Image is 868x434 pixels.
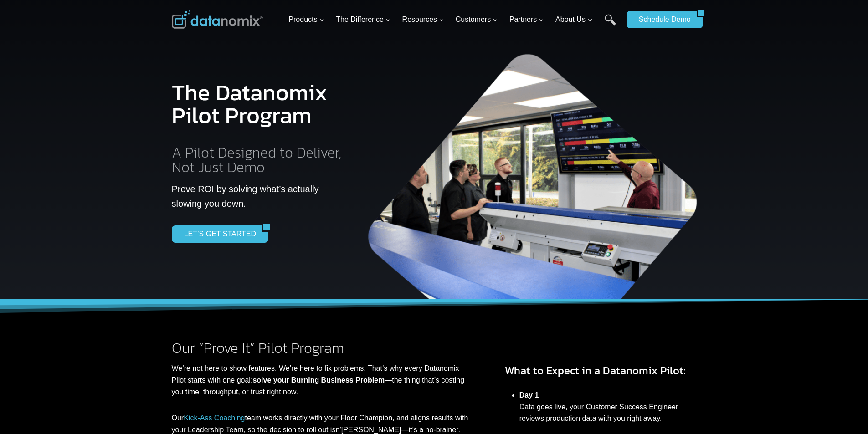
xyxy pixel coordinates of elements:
p: Prove ROI by solving what’s actually slowing you down. [172,182,348,211]
a: LET’S GET STARTED [172,225,262,243]
a: Search [605,14,616,35]
strong: Day 1 [519,391,539,399]
span: The Difference [336,14,391,26]
h1: The Datanomix Pilot Program [172,74,348,134]
img: The Datanomix Production Monitoring Pilot Program [363,46,704,299]
nav: Primary Navigation [285,5,622,35]
p: We’re not here to show features. We’re here to fix problems. That’s why every Datanomix Pilot sta... [172,363,468,398]
span: Products [288,14,324,26]
li: Data goes live, your Customer Success Engineer reviews production data with you right away. [519,384,697,429]
span: About Us [555,14,593,26]
h2: Our “Prove It” Pilot Program [172,341,468,355]
h3: What to Expect in a Datanomix Pilot: [505,363,697,379]
span: Resources [402,14,444,26]
img: Datanomix [172,10,263,29]
span: Customers [456,14,498,26]
span: Partners [509,14,544,26]
a: Schedule Demo [627,11,697,28]
strong: solve your Burning Business Problem [252,376,385,384]
h2: A Pilot Designed to Deliver, Not Just Demo [172,145,348,174]
a: Kick-Ass Coaching [184,414,245,422]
